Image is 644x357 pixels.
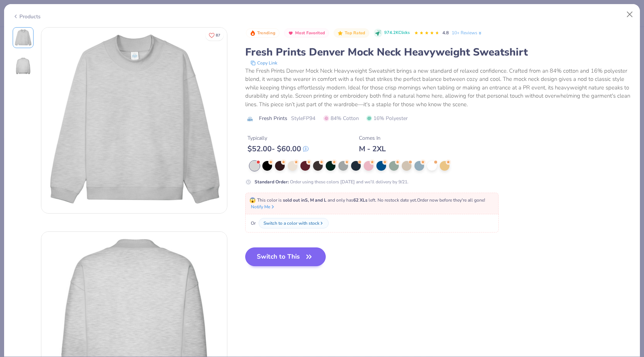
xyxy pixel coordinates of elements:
[623,7,637,22] button: Close
[323,114,359,122] span: 84% Cotton
[291,114,315,122] span: Style FP94
[250,30,256,36] img: Trending sort
[295,31,325,35] span: Most Favorited
[283,197,326,203] strong: sold out in S, M and L
[345,31,366,35] span: Top Rated
[13,13,41,20] div: Products
[259,114,287,122] span: Fresh Prints
[359,144,386,154] div: M - 2XL
[245,247,326,266] button: Switch to This
[14,57,32,75] img: Back
[247,134,309,142] div: Typically
[245,45,632,59] div: Fresh Prints Denver Mock Neck Heavyweight Sweatshirt
[334,28,369,38] button: Badge Button
[247,144,309,154] div: $ 52.00 - $ 60.00
[205,30,224,41] button: Like
[249,197,485,203] span: This color is and only has left . No restock date yet. Order now before they're all gone!
[452,29,483,36] a: 10+ Reviews
[257,31,275,35] span: Trending
[259,218,329,228] button: Switch to a color with stock
[248,59,280,67] button: copy to clipboard
[288,30,294,36] img: Most Favorited sort
[249,220,256,227] span: Or
[442,30,449,36] span: 4.8
[249,197,256,204] span: 😱
[359,134,386,142] div: Comes In
[246,28,280,38] button: Badge Button
[245,116,255,122] img: brand logo
[366,114,408,122] span: 16% Polyester
[384,30,410,36] span: 974.2K Clicks
[284,28,329,38] button: Badge Button
[255,178,408,185] div: Order using these colors [DATE] and we’ll delivery by 9/21.
[414,27,439,39] div: 4.8 Stars
[263,220,319,227] div: Switch to a color with stock
[251,203,275,210] button: Notify Me
[353,197,367,203] strong: 62 XLs
[255,179,289,185] strong: Standard Order :
[14,29,32,47] img: Front
[337,30,343,36] img: Top Rated sort
[41,28,227,213] img: Front
[216,34,220,37] span: 87
[245,67,632,109] div: The Fresh Prints Denver Mock Neck Heavyweight Sweatshirt brings a new standard of relaxed confide...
